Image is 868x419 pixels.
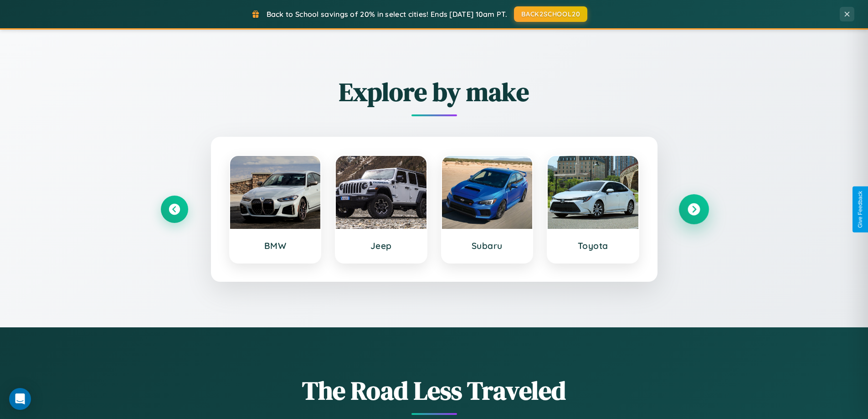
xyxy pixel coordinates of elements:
div: Open Intercom Messenger [9,388,31,410]
div: Give Feedback [857,191,863,228]
h1: The Road Less Traveled [161,373,708,408]
h3: BMW [239,240,312,251]
h2: Explore by make [161,74,708,109]
h3: Subaru [451,240,524,251]
h3: Toyota [557,240,629,251]
button: BACK2SCHOOL20 [514,6,587,22]
h3: Jeep [345,240,417,251]
span: Back to School savings of 20% in select cities! Ends [DATE] 10am PT. [267,10,507,19]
